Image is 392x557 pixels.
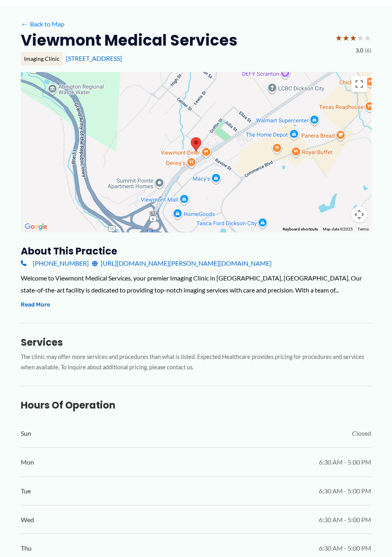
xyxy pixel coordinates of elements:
[319,542,371,554] span: 6:30 AM - 5:00 PM
[21,456,34,468] span: Mon
[365,45,371,56] span: (6)
[351,206,367,222] button: Map camera controls
[319,485,371,497] span: 6:30 AM - 5:00 PM
[21,427,31,439] span: Sun
[358,227,369,231] a: Terms (opens in new tab)
[21,485,31,497] span: Tue
[356,45,363,56] span: 3.0
[319,456,371,468] span: 6:30 AM - 5:00 PM
[352,427,371,439] span: Closed
[21,336,371,349] h3: Services
[357,30,364,45] span: ★
[21,542,32,554] span: Thu
[21,352,371,373] p: The clinic may offer more services and procedures than what is listed. Expected Healthcare provid...
[364,30,371,45] span: ★
[319,514,371,526] span: 6:30 AM - 5:00 PM
[21,300,50,310] button: Read More
[335,30,342,45] span: ★
[21,20,28,28] span: ←
[283,226,318,232] button: Keyboard shortcuts
[23,222,49,232] img: Google
[323,227,353,231] span: Map data ©2025
[21,272,371,296] div: Welcome to Viewmont Medical Services, your premier Imaging Clinic in [GEOGRAPHIC_DATA], [GEOGRAPH...
[21,257,89,269] a: [PHONE_NUMBER]
[21,52,63,66] div: Imaging Clinic
[92,257,272,269] a: [URL][DOMAIN_NAME][PERSON_NAME][DOMAIN_NAME]
[350,30,357,45] span: ★
[66,54,122,62] a: [STREET_ADDRESS]
[21,18,64,30] a: ←Back to Map
[21,399,371,411] h3: Hours of Operation
[351,76,367,92] button: Toggle fullscreen view
[23,222,49,232] a: Open this area in Google Maps (opens a new window)
[21,514,34,526] span: Wed
[21,245,371,257] h3: About this practice
[21,30,238,50] h2: Viewmont Medical Services
[342,30,350,45] span: ★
